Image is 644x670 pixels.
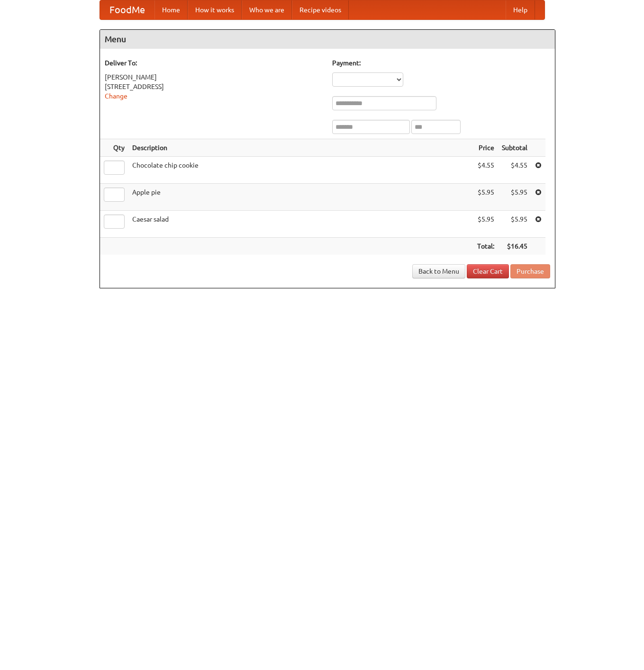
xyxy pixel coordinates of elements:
[105,72,323,82] div: [PERSON_NAME]
[128,184,473,211] td: Apple pie
[105,92,127,100] a: Change
[105,82,323,91] div: [STREET_ADDRESS]
[498,184,531,211] td: $5.95
[128,211,473,238] td: Caesar salad
[154,0,188,19] a: Home
[100,139,128,157] th: Qty
[473,184,498,211] td: $5.95
[473,211,498,238] td: $5.95
[412,264,465,278] a: Back to Menu
[100,30,555,49] h4: Menu
[467,264,509,278] a: Clear Cart
[473,157,498,184] td: $4.55
[498,157,531,184] td: $4.55
[292,0,349,19] a: Recipe videos
[498,139,531,157] th: Subtotal
[100,0,154,19] a: FoodMe
[128,157,473,184] td: Chocolate chip cookie
[498,238,531,255] th: $16.45
[105,58,323,68] h5: Deliver To:
[332,58,550,68] h5: Payment:
[506,0,535,19] a: Help
[128,139,473,157] th: Description
[188,0,242,19] a: How it works
[242,0,292,19] a: Who we are
[473,139,498,157] th: Price
[510,264,550,278] button: Purchase
[473,238,498,255] th: Total:
[498,211,531,238] td: $5.95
